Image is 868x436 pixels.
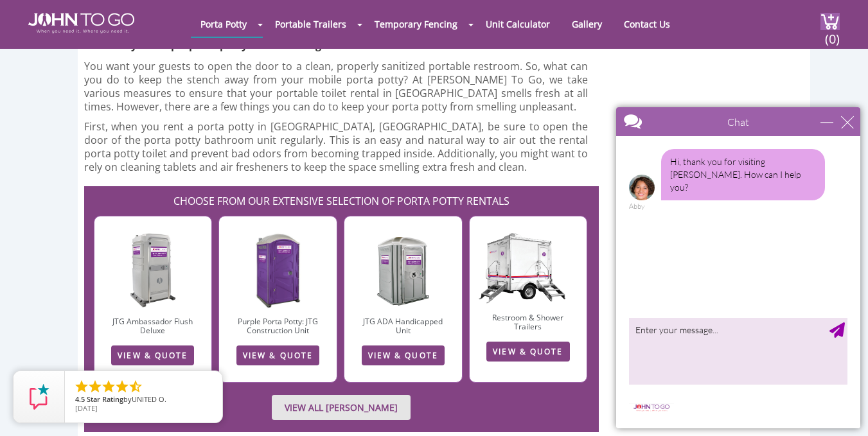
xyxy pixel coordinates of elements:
img: JOHN to go [28,13,134,33]
a: VIEW & QUOTE [236,345,319,365]
span: by [75,396,212,405]
img: cart a [820,13,840,30]
p: You want your guests to open the door to a clean, properly sanitized portable restroom. So, what ... [84,60,589,114]
a: Purple Porta Potty: JTG Construction Unit [238,316,318,336]
a: Temporary Fencing [365,12,467,37]
span: Star Rating [87,394,123,404]
li:  [74,379,89,394]
img: construction-unit.jpg [253,232,302,309]
img: ADA-1-1.jpg [376,232,430,309]
a: Restroom & Shower Trailers [492,312,563,332]
a: VIEW & QUOTE [486,342,569,362]
a: VIEW ALL [PERSON_NAME] [272,395,411,420]
li:  [87,379,103,394]
span: [DATE] [75,403,98,413]
a: JTG ADA Handicapped Unit [363,316,443,336]
a: VIEW & QUOTE [111,345,194,365]
a: Porta Potty [191,12,256,37]
li:  [114,379,130,394]
a: VIEW & QUOTE [362,345,445,365]
a: Portable Trailers [265,12,356,37]
a: Contact Us [614,12,680,37]
img: Review Rating [26,384,52,410]
img: AFD-1.jpg [128,232,178,309]
a: Gallery [562,12,612,37]
iframe: Live Chat Box [608,100,868,436]
p: First, when you rent a porta potty in [GEOGRAPHIC_DATA], [GEOGRAPHIC_DATA], be sure to open the d... [84,120,589,174]
h2: CHOOSE FROM OUR EXTENSIVE SELECTION OF PORTA POTTY RENTALS [91,186,593,209]
li:  [101,379,116,394]
span: (0) [824,20,840,48]
img: JTG-2-Mini-1_cutout.png [470,209,587,305]
li:  [128,379,143,394]
span: 4.5 [75,394,85,404]
a: Unit Calculator [476,12,560,37]
a: JTG Ambassador Flush Deluxe [112,316,193,336]
span: UNITED O. [132,394,166,404]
